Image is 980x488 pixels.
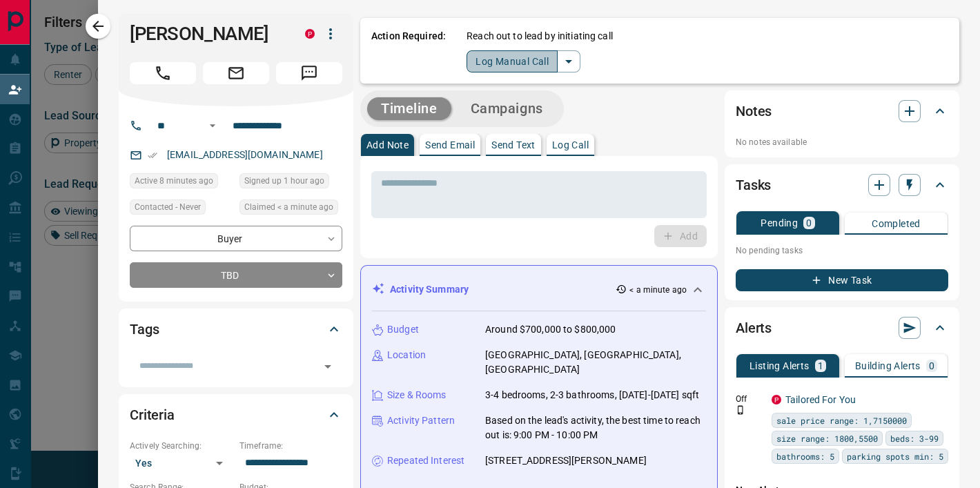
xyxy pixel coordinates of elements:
[806,218,812,228] p: 0
[203,62,269,84] span: Email
[244,174,324,188] span: Signed up 1 hour ago
[367,97,451,120] button: Timeline
[855,361,921,371] p: Building Alerts
[736,393,763,405] p: Off
[318,357,337,376] button: Open
[552,140,589,150] p: Log Call
[890,431,939,445] span: beds: 3-99
[387,348,426,362] p: Location
[776,413,907,427] span: sale price range: 1,7150000
[387,413,455,428] p: Activity Pattern
[239,440,342,452] p: Timeframe:
[467,29,613,43] p: Reach out to lead by initiating call
[239,199,342,219] div: Thu Aug 14 2025
[135,200,201,214] span: Contacted - Never
[366,140,409,150] p: Add Note
[736,311,948,344] div: Alerts
[847,449,943,463] span: parking spots min: 5
[872,219,921,228] p: Completed
[785,394,856,405] a: Tailored For You
[629,284,687,296] p: < a minute ago
[239,173,342,193] div: Thu Aug 14 2025
[130,404,175,426] h2: Criteria
[776,449,834,463] span: bathrooms: 5
[148,150,157,160] svg: Email Verified
[130,398,342,431] div: Criteria
[387,388,447,402] p: Size & Rooms
[276,62,342,84] span: Message
[736,240,948,261] p: No pending tasks
[130,313,342,346] div: Tags
[130,452,233,474] div: Yes
[485,413,706,442] p: Based on the lead's activity, the best time to reach out is: 9:00 PM - 10:00 PM
[130,23,284,45] h1: [PERSON_NAME]
[736,136,948,148] p: No notes available
[485,322,616,337] p: Around $700,000 to $800,000
[130,226,342,251] div: Buyer
[491,140,536,150] p: Send Text
[485,388,699,402] p: 3-4 bedrooms, 2-3 bathrooms, [DATE]-[DATE] sqft
[167,149,323,160] a: [EMAIL_ADDRESS][DOMAIN_NAME]
[130,62,196,84] span: Call
[736,95,948,128] div: Notes
[761,218,798,228] p: Pending
[130,440,233,452] p: Actively Searching:
[736,100,772,122] h2: Notes
[736,317,772,339] h2: Alerts
[467,50,580,72] div: split button
[772,395,781,404] div: property.ca
[457,97,557,120] button: Campaigns
[244,200,333,214] span: Claimed < a minute ago
[485,348,706,377] p: [GEOGRAPHIC_DATA], [GEOGRAPHIC_DATA], [GEOGRAPHIC_DATA]
[749,361,810,371] p: Listing Alerts
[425,140,475,150] p: Send Email
[130,262,342,288] div: TBD
[776,431,878,445] span: size range: 1800,5500
[818,361,823,371] p: 1
[736,269,948,291] button: New Task
[390,282,469,297] p: Activity Summary
[736,405,745,415] svg: Push Notification Only
[305,29,315,39] div: property.ca
[130,173,233,193] div: Thu Aug 14 2025
[387,322,419,337] p: Budget
[485,453,647,468] p: [STREET_ADDRESS][PERSON_NAME]
[467,50,558,72] button: Log Manual Call
[204,117,221,134] button: Open
[929,361,934,371] p: 0
[387,453,464,468] p: Repeated Interest
[736,174,771,196] h2: Tasks
[130,318,159,340] h2: Tags
[372,277,706,302] div: Activity Summary< a minute ago
[135,174,213,188] span: Active 8 minutes ago
[736,168,948,202] div: Tasks
[371,29,446,72] p: Action Required:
